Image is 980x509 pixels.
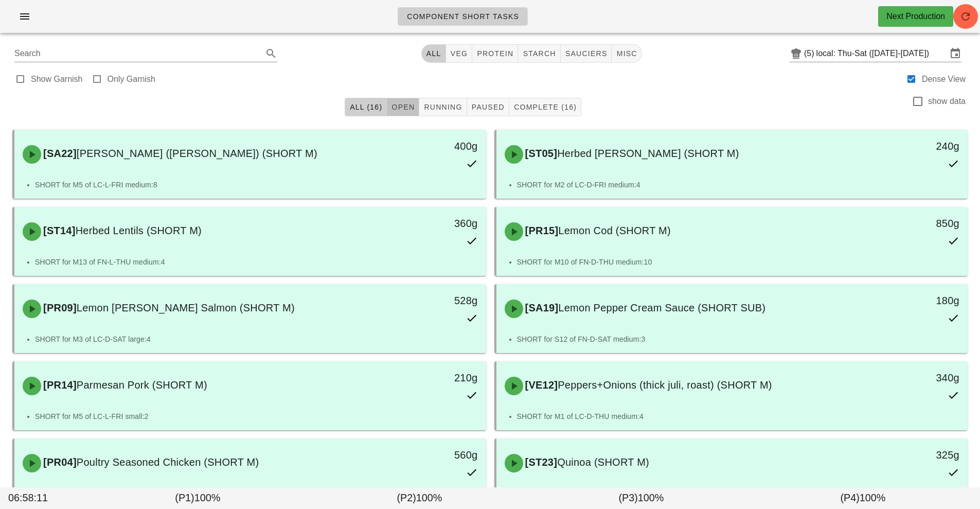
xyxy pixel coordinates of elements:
button: sauciers [561,44,612,63]
span: Herbed [PERSON_NAME] (SHORT M) [557,148,739,159]
div: 325g [855,447,959,463]
span: Running [423,103,462,111]
span: Lemon [PERSON_NAME] Salmon (SHORT M) [77,302,295,313]
div: 360g [373,215,477,232]
div: 560g [373,447,477,463]
label: Dense View [922,74,966,84]
span: Parmesan Pork (SHORT M) [77,379,207,391]
span: [PR15] [523,225,559,236]
span: All (16) [349,103,382,111]
span: veg [450,49,468,58]
a: Component Short Tasks [398,7,528,26]
span: [ST23] [523,457,558,468]
button: Open [387,98,419,116]
button: starch [518,44,560,63]
span: protein [476,49,513,58]
span: Lemon Pepper Cream Sauce (SHORT SUB) [558,302,765,313]
div: 340g [855,370,959,386]
label: Show Garnish [31,74,83,84]
div: (P1) 100% [87,488,309,508]
div: 400g [373,138,477,154]
li: SHORT for M5 of LC-L-FRI small:2 [35,411,478,422]
label: Only Garnish [108,74,155,84]
span: Open [391,103,415,111]
span: starch [522,49,556,58]
span: Component Short Tasks [406,12,519,21]
span: [SA22] [41,148,77,159]
li: SHORT for M2 of LC-D-FRI medium:4 [517,179,960,190]
li: SHORT for M10 of FN-D-THU medium:10 [517,256,960,268]
span: [PERSON_NAME] ([PERSON_NAME]) (SHORT M) [77,148,317,159]
span: All [426,49,441,58]
button: All (16) [345,98,387,116]
div: 180g [855,292,959,309]
span: [PR04] [41,457,77,468]
li: SHORT for M5 of LC-L-FRI medium:8 [35,179,478,190]
button: misc [612,44,642,63]
span: Paused [471,103,505,111]
span: Complete (16) [513,103,577,111]
span: Poultry Seasoned Chicken (SHORT M) [77,457,259,468]
div: 210g [373,370,477,386]
button: protein [472,44,518,63]
label: show data [928,96,966,107]
li: SHORT for S12 of FN-D-SAT medium:3 [517,334,960,345]
button: All [421,44,446,63]
div: (P4) 100% [752,488,974,508]
div: (P2) 100% [309,488,530,508]
div: 528g [373,292,477,309]
span: Peppers+Onions (thick juli, roast) (SHORT M) [558,379,772,391]
span: [VE12] [523,379,558,391]
span: [ST14] [41,225,76,236]
span: Quinoa (SHORT M) [557,457,649,468]
span: misc [616,49,637,58]
span: [PR09] [41,302,77,313]
li: SHORT for M3 of LC-D-SAT large:4 [35,334,478,345]
div: 06:58:11 [6,488,87,508]
div: (P3) 100% [530,488,752,508]
li: SHORT for M13 of FN-L-THU medium:4 [35,256,478,268]
li: SHORT for M1 of LC-D-THU medium:4 [517,411,960,422]
div: (5) [804,48,816,59]
div: 240g [855,138,959,154]
div: 850g [855,215,959,232]
button: Running [419,98,467,116]
span: Lemon Cod (SHORT M) [558,225,671,236]
span: [PR14] [41,379,77,391]
span: sauciers [565,49,608,58]
span: [SA19] [523,302,559,313]
span: Herbed Lentils (SHORT M) [76,225,202,236]
div: Next Production [886,10,945,23]
span: [ST05] [523,148,558,159]
button: Paused [467,98,509,116]
button: Complete (16) [509,98,581,116]
button: veg [446,44,473,63]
